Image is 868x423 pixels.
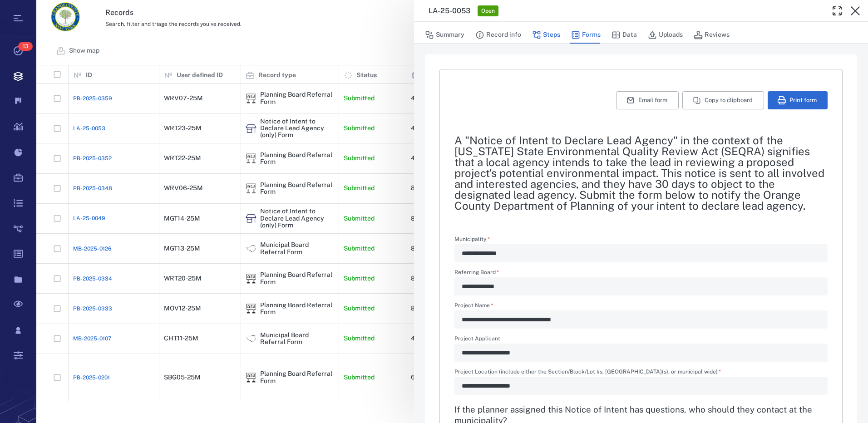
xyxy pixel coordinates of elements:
button: Close [846,2,864,20]
div: Project Location (include either the Section/Block/Lot #s, Zoning District(s), or municipal wide) [454,377,828,395]
button: Email form [616,91,679,109]
span: 13 [18,42,33,51]
button: Uploads [648,26,683,44]
label: Municipality [454,236,828,244]
label: Project Applicant [454,336,828,344]
button: Reviews [694,26,730,44]
h2: A "Notice of Intent to Declare Lead Agency" in the context of the [US_STATE] State Environmental ... [454,135,828,211]
div: Project Applicant [454,344,828,362]
div: Project Name [454,310,828,329]
button: Summary [425,26,464,44]
button: Data [612,26,637,44]
button: Forms [571,26,601,44]
div: Referring Board [454,277,828,295]
label: Referring Board [454,270,828,277]
span: Open [479,7,497,15]
button: Steps [532,26,560,44]
button: Copy to clipboard [682,91,764,109]
button: Record info [475,26,521,44]
span: Help [20,6,39,15]
label: Project Name [454,303,828,310]
h3: LA-25-0053 [429,5,470,16]
button: Toggle Fullscreen [828,2,846,20]
label: Project Location (include either the Section/Block/Lot #s, [GEOGRAPHIC_DATA](s), or municipal wide) [454,369,828,377]
div: Municipality [454,244,828,262]
button: Print form [768,91,828,109]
